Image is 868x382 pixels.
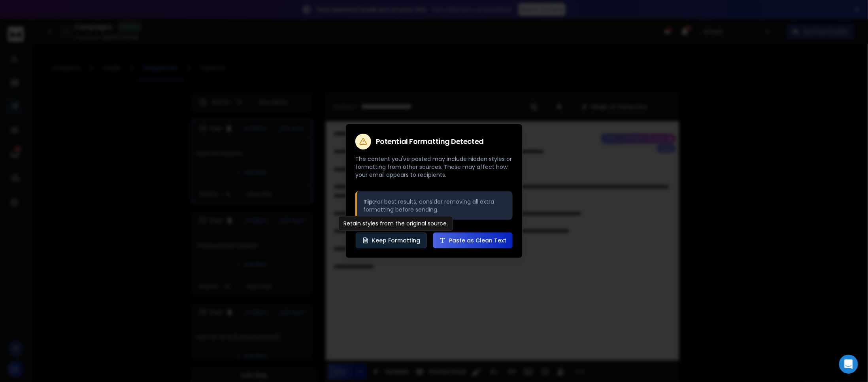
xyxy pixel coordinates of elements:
button: Paste as Clean Text [433,233,513,248]
p: For best results, consider removing all extra formatting before sending. [363,198,506,214]
div: Retain styles from the original source. [338,216,453,231]
p: The content you've pasted may include hidden styles or formatting from other sources. These may a... [355,155,513,179]
strong: Tip: [363,198,374,206]
button: Keep Formatting [356,233,427,248]
div: Open Intercom Messenger [839,355,858,374]
h2: Potential Formatting Detected [376,138,484,145]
